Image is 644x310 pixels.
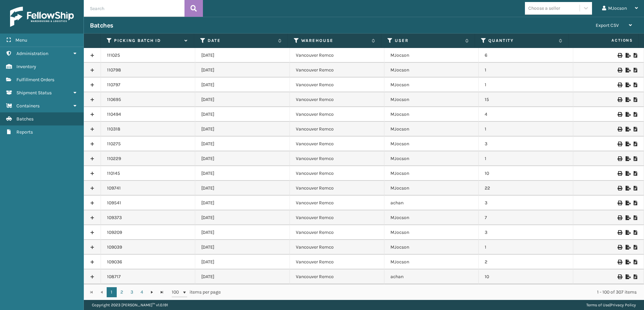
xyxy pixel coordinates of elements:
td: 109039 [101,240,196,255]
td: MJocson [384,122,479,137]
span: items per page [172,287,221,297]
i: Print Picklist Labels [618,142,622,146]
td: Vancouver Remco [290,48,384,63]
i: Export to .xls [626,230,630,235]
i: Export to .xls [626,201,630,205]
td: MJocson [384,137,479,151]
td: [DATE] [195,255,290,269]
td: 109741 [101,181,196,196]
i: Export to .xls [626,274,630,279]
td: [DATE] [195,196,290,210]
td: 109036 [101,255,196,269]
td: 10 [479,166,573,181]
label: User [395,38,462,44]
td: Vancouver Remco [290,92,384,107]
td: 110229 [101,151,196,166]
td: Vancouver Remco [290,255,384,269]
span: 100 [172,289,182,296]
i: Print Picklist Labels [618,112,622,117]
i: Export to .xls [626,171,630,176]
i: Print Picklist [634,201,638,205]
i: Print Picklist [634,245,638,250]
td: 110318 [101,122,196,137]
i: Export to .xls [626,68,630,72]
h3: Batches [90,21,113,30]
td: MJocson [384,92,479,107]
td: [DATE] [195,181,290,196]
div: Choose a seller [528,5,560,12]
i: Print Picklist Labels [618,97,622,102]
td: 3 [479,137,573,151]
i: Print Picklist [634,68,638,72]
td: 1 [479,122,573,137]
td: 6 [479,48,573,63]
td: Vancouver Remco [290,63,384,77]
td: Vancouver Remco [290,137,384,151]
span: Reports [16,129,33,135]
a: Privacy Policy [610,303,636,307]
td: [DATE] [195,77,290,92]
i: Print Picklist [634,127,638,132]
td: MJocson [384,107,479,122]
td: 108717 [101,269,196,284]
td: MJocson [384,255,479,269]
i: Export to .xls [626,83,630,87]
td: 110695 [101,92,196,107]
td: [DATE] [195,240,290,255]
td: Vancouver Remco [290,122,384,137]
td: MJocson [384,240,479,255]
a: Terms of Use [586,303,609,307]
i: Export to .xls [626,156,630,161]
i: Print Picklist Labels [618,53,622,58]
span: Menu [15,37,27,43]
span: Go to the last page [159,290,165,295]
i: Print Picklist Labels [618,171,622,176]
i: Print Picklist [634,53,638,58]
td: achan [384,196,479,210]
i: Export to .xls [626,186,630,191]
td: 111025 [101,48,196,63]
td: Vancouver Remco [290,269,384,284]
span: Inventory [16,64,36,69]
td: 3 [479,196,573,210]
label: Warehouse [301,38,368,44]
i: Export to .xls [626,142,630,146]
td: [DATE] [195,210,290,225]
span: Batches [16,116,34,122]
td: MJocson [384,48,479,63]
i: Print Picklist Labels [618,186,622,191]
td: 110145 [101,166,196,181]
td: [DATE] [195,151,290,166]
td: MJocson [384,181,479,196]
td: [DATE] [195,225,290,240]
i: Print Picklist Labels [618,127,622,132]
td: [DATE] [195,63,290,77]
i: Print Picklist Labels [618,274,622,279]
i: Print Picklist Labels [618,156,622,161]
td: 7 [479,210,573,225]
a: 1 [107,287,117,297]
td: 22 [479,181,573,196]
td: 109209 [101,225,196,240]
td: [DATE] [195,122,290,137]
p: Copyright 2023 [PERSON_NAME]™ v 1.0.191 [92,300,168,310]
i: Print Picklist [634,171,638,176]
img: logo [10,7,74,27]
td: 109373 [101,210,196,225]
td: [DATE] [195,166,290,181]
td: [DATE] [195,48,290,63]
i: Print Picklist [634,142,638,146]
td: Vancouver Remco [290,107,384,122]
i: Print Picklist [634,97,638,102]
i: Export to .xls [626,112,630,117]
i: Export to .xls [626,215,630,220]
span: Administration [16,51,48,56]
span: Export CSV [596,22,619,28]
i: Print Picklist Labels [618,215,622,220]
span: Shipment Status [16,90,52,96]
td: 1 [479,77,573,92]
span: Go to the next page [149,290,155,295]
i: Print Picklist Labels [618,68,622,72]
td: MJocson [384,77,479,92]
i: Print Picklist [634,230,638,235]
